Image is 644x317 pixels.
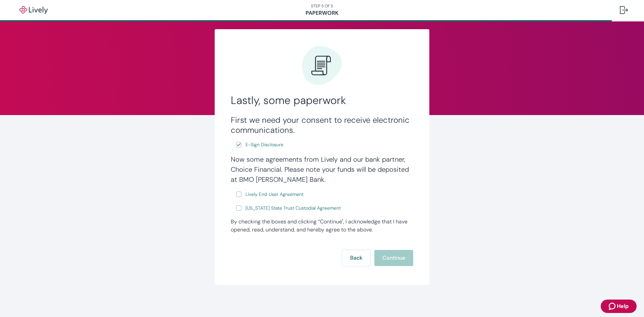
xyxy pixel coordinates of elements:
[231,154,413,184] h4: Now some agreements from Lively and our bank partner, Choice Financial. Please note your funds wi...
[614,2,633,18] button: Log out
[609,302,617,310] svg: Zendesk support icon
[244,141,285,149] a: e-sign disclosure document
[617,302,629,310] span: Help
[244,190,305,199] a: e-sign disclosure document
[244,204,342,212] a: e-sign disclosure document
[601,300,637,313] button: Zendesk support iconHelp
[246,141,283,148] span: E-Sign Disclosure
[15,6,52,14] img: Lively
[246,191,304,198] span: Lively End User Agreement
[231,115,413,135] h3: First we need your consent to receive electronic communications.
[246,205,341,212] span: [US_STATE] State Trust Custodial Agreement
[231,94,413,107] h2: Lastly, some paperwork
[342,250,370,266] button: Back
[231,218,413,234] div: By checking the boxes and clicking “Continue", I acknowledge that I have opened, read, understand...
